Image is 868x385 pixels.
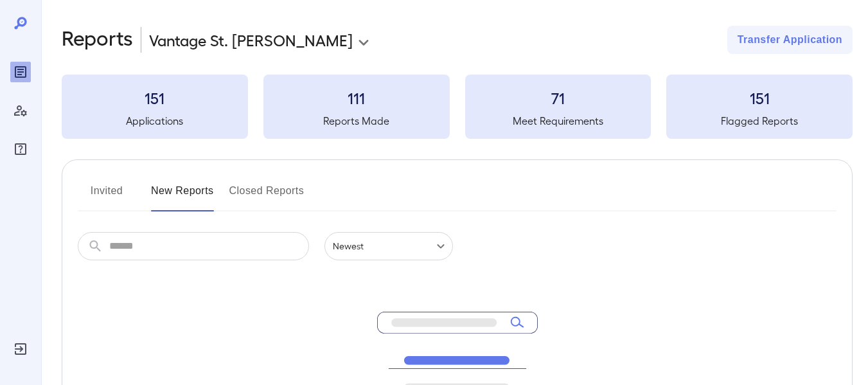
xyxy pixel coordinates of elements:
[263,87,450,108] h3: 111
[263,113,450,129] h5: Reports Made
[62,26,133,54] h2: Reports
[151,181,214,211] button: New Reports
[10,100,31,121] div: Manage Users
[666,87,853,108] h3: 151
[62,75,853,139] summary: 151Applications111Reports Made71Meet Requirements151Flagged Reports
[62,113,248,129] h5: Applications
[149,30,353,50] p: Vantage St. [PERSON_NAME]
[10,139,31,159] div: FAQ
[465,87,651,108] h3: 71
[78,181,136,211] button: Invited
[10,62,31,82] div: Reports
[666,113,853,129] h5: Flagged Reports
[62,87,248,108] h3: 151
[324,232,453,260] div: Newest
[465,113,651,129] h5: Meet Requirements
[727,26,853,54] button: Transfer Application
[10,339,31,359] div: Log Out
[229,181,305,211] button: Closed Reports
